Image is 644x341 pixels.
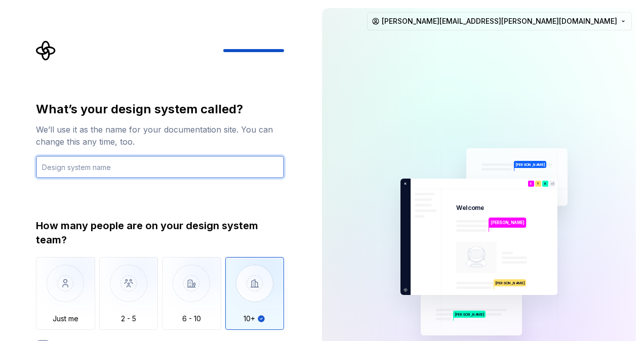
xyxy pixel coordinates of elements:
p: [PERSON_NAME] [491,220,525,226]
svg: Supernova Logo [36,40,56,61]
p: [PERSON_NAME] [494,279,526,286]
button: [PERSON_NAME][EMAIL_ADDRESS][PERSON_NAME][DOMAIN_NAME] [367,12,632,30]
p: K [402,181,407,186]
div: +3 [549,181,555,187]
span: [PERSON_NAME][EMAIL_ADDRESS][PERSON_NAME][DOMAIN_NAME] [382,16,617,26]
p: E [530,182,532,185]
div: T [535,181,541,187]
div: How many people are on your design system team? [36,219,284,247]
div: What’s your design system called? [36,101,284,117]
div: B [542,181,548,187]
p: Welcome [456,204,484,212]
div: We’ll use it as the name for your documentation site. You can change this any time, too. [36,123,284,148]
input: Design system name [36,156,284,178]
